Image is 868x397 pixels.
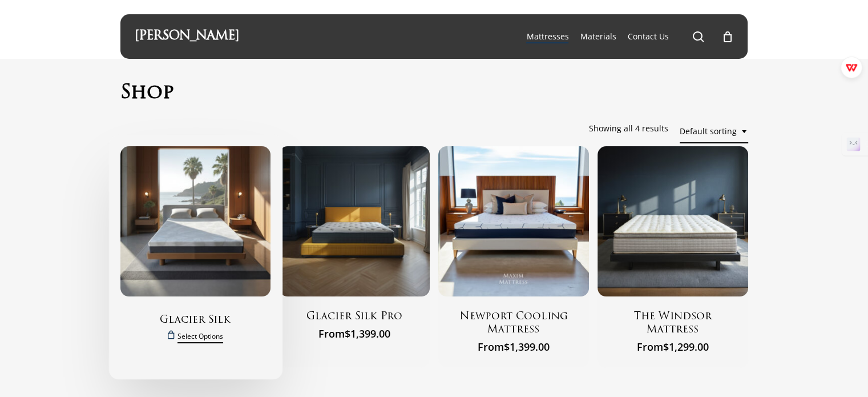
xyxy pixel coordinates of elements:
span: Materials [580,31,616,42]
span: Default sorting [680,117,748,146]
span: $ [663,340,669,354]
nav: Main Menu [520,14,733,59]
span: Default sorting [680,120,748,143]
span: From [453,338,575,353]
a: Materials [580,31,616,42]
span: Select options [177,329,223,343]
a: The Windsor Mattress [597,146,748,297]
span: Mattresses [526,31,568,42]
a: Newport Cooling Mattress [453,311,575,338]
bdi: 1,299.00 [663,340,709,354]
a: Glacier Silk Pro [293,311,415,325]
span: Contact Us [627,31,668,42]
span: $ [504,340,510,354]
bdi: 1,399.00 [345,327,390,340]
a: [PERSON_NAME] [135,30,239,43]
bdi: 1,399.00 [504,340,550,354]
img: Windsor In Studio [597,146,748,297]
h1: Shop [120,82,748,106]
span: From [293,325,415,340]
img: Glacier Silk [120,146,271,297]
a: Mattresses [526,31,568,42]
a: Contact Us [627,31,668,42]
a: Cart [721,30,733,43]
a: The Windsor Mattress [612,311,734,338]
a: Select options for “Glacier Silk” [168,330,223,340]
span: $ [345,327,350,340]
img: Newport Cooling Mattress [438,146,589,297]
a: Glacier Silk [135,314,257,328]
p: Showing all 4 results [589,117,668,140]
span: From [612,338,734,353]
img: Glacier Silk Pro [279,146,430,297]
